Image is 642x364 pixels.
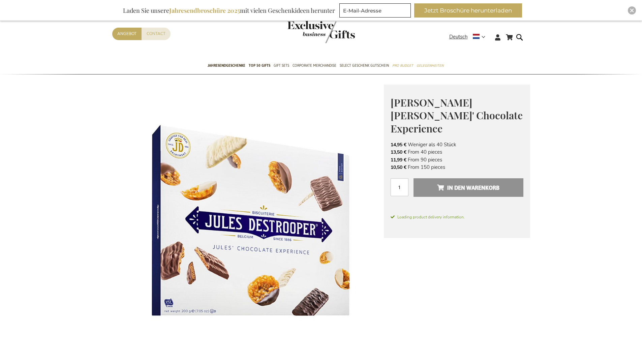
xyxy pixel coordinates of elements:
[274,58,289,74] a: Gift Sets
[391,142,406,148] span: 14,95 €
[274,62,289,69] span: Gift Sets
[414,3,522,18] button: Jetzt Broschüre herunterladen
[169,6,240,14] b: Jahresendbroschüre 2025
[208,62,245,69] span: Jahresendgeschenke
[293,62,336,69] span: Corporate Merchandise
[391,178,408,196] input: Menge
[339,3,413,20] form: marketing offers and promotions
[391,164,406,171] span: 10,50 €
[249,62,270,69] span: TOP 50 Gifts
[391,163,523,171] li: From 150 pieces
[391,214,523,220] span: Loading product delivery information.
[449,33,468,41] span: Deutsch
[417,58,444,74] a: Gelegenheiten
[293,58,336,74] a: Corporate Merchandise
[249,58,270,74] a: TOP 50 Gifts
[112,85,384,356] img: Jules Destrooper Jules' Chocolate Experience
[340,62,389,69] span: Select Geschenk Gutschein
[628,6,636,14] div: Close
[340,58,389,74] a: Select Geschenk Gutschein
[417,62,444,69] span: Gelegenheiten
[339,3,411,18] input: E-Mail-Adresse
[391,157,406,163] span: 11,99 €
[391,96,523,135] span: [PERSON_NAME] [PERSON_NAME]' Chocolate Experience
[392,58,413,74] a: Pro Budget
[391,156,523,163] li: From 90 pieces
[287,21,321,43] a: store logo
[391,149,406,155] span: 13,50 €
[391,148,523,156] li: From 40 pieces
[142,28,171,40] a: Contact
[392,62,413,69] span: Pro Budget
[287,21,355,43] img: Exclusive Business gifts logo
[112,28,142,40] a: Angebot
[630,8,634,12] img: Close
[120,3,338,18] div: Laden Sie unsere mit vielen Geschenkideen herunter
[208,58,245,74] a: Jahresendgeschenke
[391,141,523,148] li: Weniger als 40 Stück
